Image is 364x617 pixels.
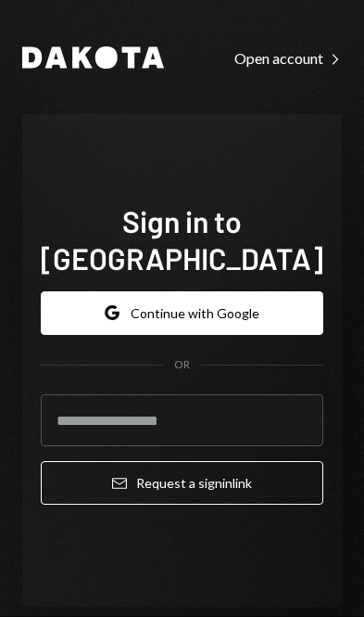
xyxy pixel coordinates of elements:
div: OR [174,357,190,373]
div: Open account [234,49,342,68]
a: Open account [234,47,342,68]
button: Continue with Google [41,291,323,335]
button: Request a signinlink [41,461,323,505]
h1: Sign in to [GEOGRAPHIC_DATA] [41,202,323,276]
